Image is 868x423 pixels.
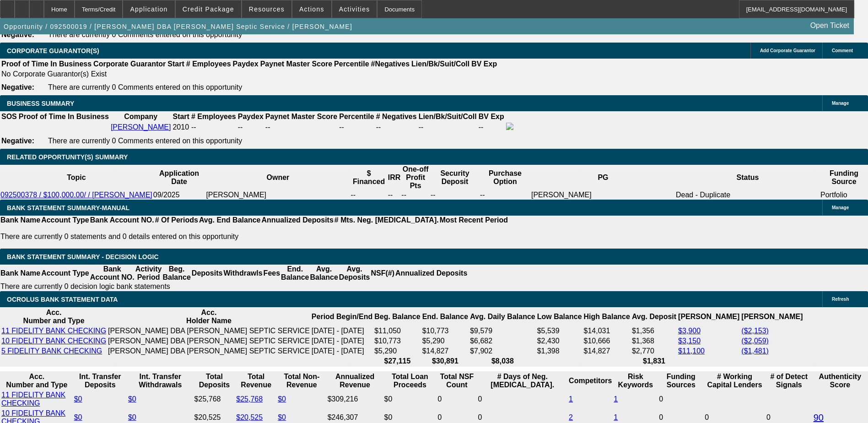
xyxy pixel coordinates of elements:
a: 1 [569,395,573,403]
a: $0 [278,413,286,421]
a: 90 [814,412,824,423]
th: Total Revenue [236,372,276,390]
th: [PERSON_NAME] [741,308,803,325]
span: There are currently 0 Comments entered on this opportunity [48,83,242,91]
b: Start [173,113,189,120]
a: ($2,153) [741,327,769,335]
a: Open Ticket [807,18,853,33]
th: Competitors [568,372,612,390]
img: facebook-icon.png [506,123,513,130]
td: $9,579 [469,326,536,336]
th: SOS [1,112,17,121]
th: Int. Transfer Withdrawals [128,372,193,390]
span: Actions [299,5,324,13]
th: # Working Capital Lenders [704,372,765,390]
th: Total Deposits [194,372,235,390]
span: Manage [832,101,849,106]
th: Bank Account NO. [90,216,155,225]
th: Period Begin/End [311,308,373,325]
a: 5 FIDELITY BANK CHECKING [1,347,102,355]
th: Annualized Deposits [395,265,468,282]
th: Low Balance [537,308,582,325]
th: Funding Source [820,165,868,190]
a: 092500378 / $100,000.00/ / [PERSON_NAME] [0,191,152,199]
th: Most Recent Period [439,216,508,225]
th: Avg. Balance [309,265,338,282]
td: -- [350,190,387,200]
b: Negative: [1,83,34,91]
div: -- [339,123,374,131]
td: -- [388,190,401,200]
b: #Negatives [371,60,410,68]
a: 1 [614,395,618,403]
a: $20,525 [236,413,263,421]
th: $ Financed [350,165,387,190]
b: Percentile [339,113,374,120]
th: Avg. End Balance [199,216,261,225]
span: Credit Package [183,5,234,13]
span: 0 [705,413,709,421]
span: There are currently 0 Comments entered on this opportunity [48,137,242,145]
span: Bank Statement Summary - Decision Logic [7,253,159,260]
div: $246,307 [328,413,383,422]
th: Beg. Balance [162,265,191,282]
td: $10,773 [374,336,421,346]
div: -- [265,123,337,131]
td: $7,902 [469,347,536,356]
td: [DATE] - [DATE] [311,347,373,356]
th: [PERSON_NAME] [678,308,740,325]
b: Negative: [1,137,34,145]
b: # Employees [186,60,231,68]
div: -- [376,123,417,131]
th: Sum of the Total NSF Count and Total Overdraft Fee Count from Ocrolus [437,372,476,390]
td: -- [478,122,505,132]
a: ($1,481) [741,347,769,355]
td: $2,430 [537,336,582,346]
a: $0 [278,395,286,403]
th: Application Date [153,165,206,190]
a: $3,900 [678,327,701,335]
span: -- [191,123,196,131]
td: $5,290 [374,347,421,356]
b: BV Exp [471,60,497,68]
a: 1 [614,413,618,421]
th: Avg. Daily Balance [469,308,536,325]
b: Corporate Guarantor [93,60,166,68]
b: # Negatives [376,113,417,120]
th: Security Deposit [430,165,480,190]
td: 0 [437,390,476,408]
td: $14,827 [422,347,469,356]
td: $14,827 [583,347,631,356]
b: BV Exp [479,113,504,120]
th: Bank Account NO. [90,265,135,282]
th: IRR [388,165,401,190]
th: Deposits [191,265,223,282]
a: $3,150 [678,337,701,345]
b: Percentile [334,60,369,68]
th: Activity Period [135,265,162,282]
a: [PERSON_NAME] [111,123,171,131]
span: CORPORATE GUARANTOR(S) [7,47,99,54]
span: Refresh [832,297,849,302]
th: Total Non-Revenue [277,372,326,390]
td: [PERSON_NAME] DBA [PERSON_NAME] SEPTIC SERVICE [108,336,310,346]
th: # of Detect Signals [766,372,812,390]
th: # Days of Neg. [MEDICAL_DATA]. [477,372,567,390]
b: # Employees [191,113,236,120]
th: High Balance [583,308,631,325]
th: One-off Profit Pts [401,165,430,190]
th: Status [675,165,820,190]
a: $0 [74,413,82,421]
th: Proof of Time In Business [18,112,109,121]
b: Lien/Bk/Suit/Coll [411,60,469,68]
button: Actions [292,0,331,18]
th: Avg. Deposit [631,308,677,325]
a: $25,768 [236,395,263,403]
th: Annualized Revenue [327,372,383,390]
th: $30,891 [422,357,469,366]
th: Beg. Balance [374,308,421,325]
td: [PERSON_NAME] [205,190,350,200]
td: $2,770 [631,347,677,356]
td: -- [430,190,480,200]
th: # Mts. Neg. [MEDICAL_DATA]. [334,216,439,225]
